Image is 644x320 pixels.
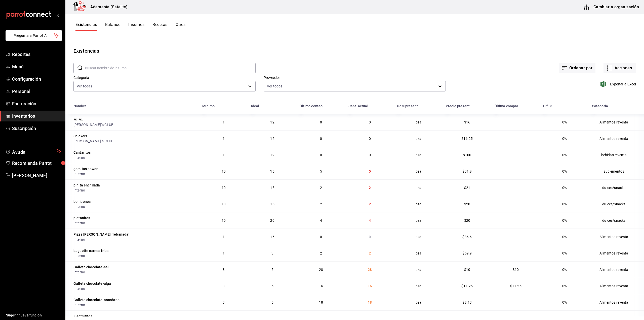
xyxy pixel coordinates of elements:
[4,37,62,42] a: Pregunta a Parrot AI
[462,169,472,173] span: $31.9
[12,100,61,107] span: Facturación
[300,104,323,108] div: Último conteo
[562,235,567,239] span: 0%
[55,13,59,17] button: open_drawer_menu
[461,284,473,288] span: $11.25
[589,212,644,229] td: dulces/snacks
[73,265,109,270] div: Galleta chocolate-sal
[12,76,61,82] span: Configuración
[223,120,225,124] span: 1
[270,202,274,206] span: 15
[271,284,273,288] span: 5
[368,300,372,304] span: 18
[461,137,473,141] span: $16.25
[12,113,61,119] span: Inventarios
[589,261,644,278] td: Alimentos reventa
[462,235,472,239] span: $36.6
[85,63,256,73] input: Buscar nombre de insumo
[73,302,196,307] div: Interno
[176,22,186,31] button: Otros
[394,261,443,278] td: pza
[394,212,443,229] td: pza
[589,278,644,294] td: Alimentos reventa
[394,163,443,179] td: pza
[562,120,567,124] span: 0%
[73,76,256,79] label: Categoría
[320,153,322,157] span: 0
[589,130,644,147] td: Alimentos reventa
[562,268,567,272] span: 0%
[270,218,274,222] span: 20
[128,22,144,31] button: Insumos
[464,218,470,222] span: $20
[86,4,128,10] h3: Adamanta (Satelite)
[73,199,91,204] div: bombones
[14,33,54,38] span: Pregunta a Parrot AI
[589,294,644,310] td: Alimentos reventa
[562,169,567,173] span: 0%
[394,278,443,294] td: pza
[73,171,196,176] div: Interno
[270,235,274,239] span: 16
[73,314,92,319] div: Electrolitos
[152,22,167,31] button: Recetas
[559,63,595,73] button: Ordenar por
[12,148,55,154] span: Ayuda
[368,284,372,288] span: 16
[589,114,644,130] td: Alimentos reventa
[589,245,644,261] td: Alimentos reventa
[369,202,371,206] span: 2
[320,169,322,173] span: 5
[270,186,274,190] span: 15
[394,114,443,130] td: pza
[601,81,636,87] button: Exportar a Excel
[562,137,567,141] span: 0%
[589,196,644,212] td: dulces/snacks
[73,232,130,237] div: Pizza [PERSON_NAME] (rebanada)
[369,169,371,173] span: 5
[222,202,226,206] span: 10
[397,104,419,108] div: UdM present.
[75,22,186,31] div: navigation tabs
[75,22,97,31] button: Existencias
[464,202,470,206] span: $20
[319,268,323,272] span: 28
[223,235,225,239] span: 1
[270,169,274,173] span: 15
[6,30,62,41] button: Pregunta a Parrot AI
[73,220,196,226] div: Interno
[264,76,446,79] label: Proveedor
[463,153,471,157] span: $100
[223,153,225,157] span: 1
[369,153,371,157] span: 0
[73,122,196,127] div: [PERSON_NAME]´s CLUB
[320,186,322,190] span: 2
[319,300,323,304] span: 18
[562,186,567,190] span: 0%
[589,163,644,179] td: suplementos
[562,218,567,222] span: 0%
[73,155,196,160] div: Interno
[271,300,273,304] span: 5
[394,245,443,261] td: pza
[462,300,472,304] span: $8.13
[271,268,273,272] span: 5
[12,172,61,179] span: [PERSON_NAME]
[223,284,225,288] span: 3
[223,300,225,304] span: 3
[320,137,322,141] span: 0
[73,47,99,55] div: Existencias
[222,169,226,173] span: 10
[394,147,443,163] td: pza
[223,268,225,272] span: 3
[73,117,84,122] div: MnMs
[369,120,371,124] span: 0
[271,251,273,255] span: 3
[464,268,470,272] span: $10
[73,183,100,188] div: piñita enchilada
[368,268,372,272] span: 28
[348,104,368,108] div: Cant. actual
[73,286,196,291] div: Interno
[270,137,274,141] span: 12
